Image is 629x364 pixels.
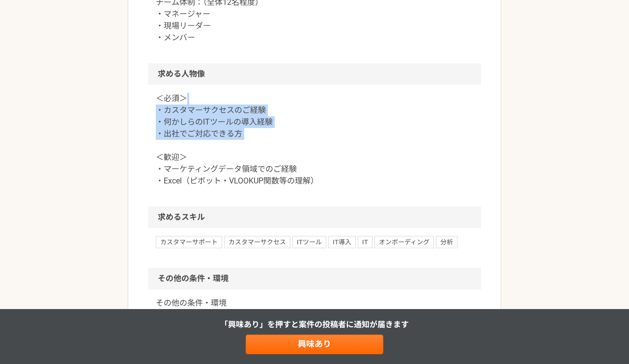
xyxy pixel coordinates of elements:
span: 分析 [436,236,457,248]
span: カスタマーサクセス [224,236,290,248]
span: オンボーディング [374,236,434,248]
p: ＜必須＞ ・カスタマーサクセスのご経験 ・何かしらのITツールの導入経験 ・出社でご対応できる方 ＜歓迎＞ ・マーケティングデータ領域でのご経験 ・Excel（ピボット・VLOOKUP関数等の理解） [156,93,473,187]
a: 興味あり [246,335,383,354]
h2: 求めるスキル [148,207,481,228]
p: 「興味あり」を押すと 案件の投稿者に通知が届きます [220,319,409,331]
h2: 求める人物像 [148,63,481,85]
span: IT [358,236,372,248]
span: カスタマーサポート [156,236,222,248]
h2: その他の条件・環境 [148,268,481,289]
span: IT導入 [328,236,356,248]
span: ITツール [292,236,326,248]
